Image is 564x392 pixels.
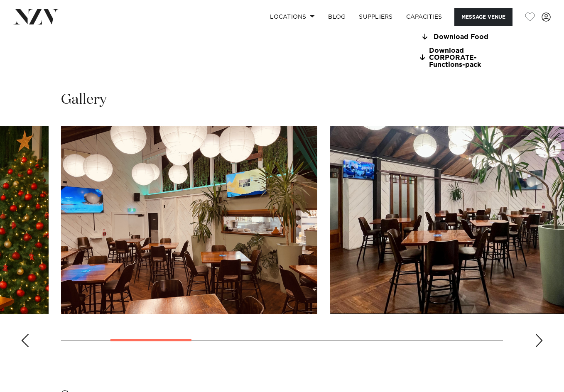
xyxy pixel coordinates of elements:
a: Locations [263,8,321,26]
a: Download CORPORATE-Functions-pack [420,47,503,68]
button: Message Venue [454,8,513,26]
h2: Gallery [61,91,107,109]
a: Capacities [400,8,449,26]
a: SUPPLIERS [352,8,399,26]
swiper-slide: 2 / 9 [61,126,317,314]
a: BLOG [321,8,352,26]
img: nzv-logo.png [13,9,59,24]
a: Download Food [420,33,503,41]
